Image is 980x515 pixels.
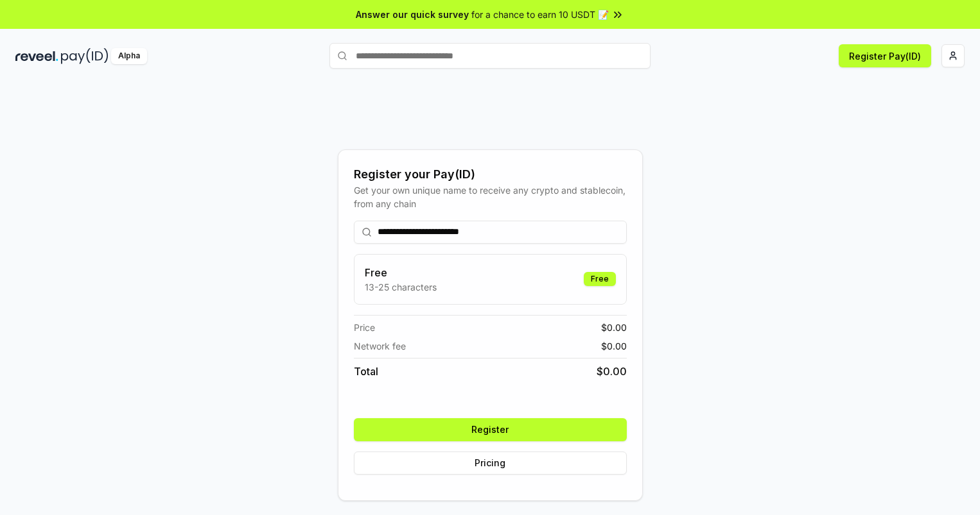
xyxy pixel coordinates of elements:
[365,265,437,280] h3: Free
[111,48,147,64] div: Alpha
[354,321,375,334] span: Price
[61,48,109,64] img: pay_id
[601,321,627,334] span: $ 0.00
[15,48,58,64] img: reveel_dark
[354,183,627,210] div: Get your own unique name to receive any crypto and stablecoin, from any chain
[354,418,627,441] button: Register
[839,44,931,67] button: Register Pay(ID)
[356,8,469,21] span: Answer our quick survey
[365,280,437,294] p: 13-25 characters
[597,364,627,379] span: $ 0.00
[354,165,627,183] div: Register your Pay(ID)
[584,272,616,286] div: Free
[354,364,378,379] span: Total
[354,339,406,353] span: Network fee
[471,8,609,21] span: for a chance to earn 10 USDT 📝
[601,339,627,353] span: $ 0.00
[354,452,627,475] button: Pricing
